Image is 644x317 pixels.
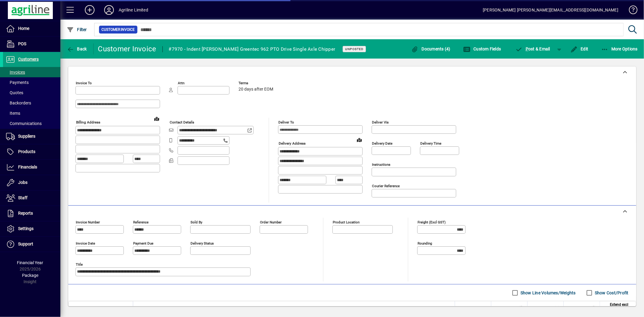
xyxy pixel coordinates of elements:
mat-label: Reference [133,220,149,224]
mat-label: Delivery status [191,241,214,245]
span: Home [18,26,29,31]
span: Description [137,305,155,311]
app-page-header-button: Back [60,43,94,54]
span: Supply [476,305,487,311]
mat-label: Invoice date [76,241,95,245]
span: Financials [18,165,37,169]
a: Products [3,144,60,159]
span: Documents (4) [411,46,450,51]
a: View on map [152,114,162,123]
span: Back [67,46,87,51]
a: Invoices [3,67,60,77]
a: Support [3,237,60,252]
a: Knowledge Base [624,1,636,21]
span: POS [18,41,26,46]
span: Payments [6,80,29,85]
a: Communications [3,118,60,129]
mat-label: Delivery date [372,141,392,146]
button: Filter [65,24,88,35]
span: Staff [18,195,27,200]
mat-label: Title [76,262,83,267]
mat-label: Invoice To [76,81,92,85]
span: Custom Fields [463,46,501,51]
mat-label: Instructions [372,162,390,167]
span: Customer Invoice [101,27,135,33]
button: Documents (4) [410,43,452,54]
span: Financial Year [17,260,43,265]
a: POS [3,37,60,52]
mat-label: Courier Reference [372,184,400,188]
div: Customer Invoice [98,44,156,54]
span: Suppliers [18,134,35,139]
span: Item [76,305,83,311]
span: Unposted [345,47,364,51]
a: Jobs [3,175,60,190]
button: Back [65,43,88,54]
a: Items [3,108,60,118]
a: Reports [3,206,60,221]
a: Financials [3,160,60,175]
button: Profile [99,5,119,15]
a: Payments [3,77,60,88]
span: 20 days after EOM [239,87,273,92]
mat-label: Deliver via [372,120,389,124]
span: Backorders [6,101,31,105]
div: [PERSON_NAME] [PERSON_NAME][EMAIL_ADDRESS][DOMAIN_NAME] [483,5,618,15]
span: Communications [6,121,42,126]
span: GST ($) [584,305,596,311]
span: Products [18,149,35,154]
button: Edit [569,43,590,54]
mat-label: Product location [333,220,360,224]
mat-label: Payment due [133,241,153,245]
span: P [526,46,528,51]
a: View on map [354,135,364,145]
mat-label: Invoice number [76,220,100,224]
span: Filter [67,27,87,32]
label: Show Line Volumes/Weights [519,290,576,296]
a: Quotes [3,88,60,98]
mat-label: Order number [260,220,282,224]
button: More Options [600,43,639,54]
a: Home [3,21,60,36]
a: Settings [3,221,60,236]
span: Customers [18,57,39,62]
span: Quotes [6,90,23,95]
mat-label: Attn [178,81,184,85]
span: Settings [18,226,34,231]
mat-label: Delivery time [420,141,441,146]
span: More Options [601,46,638,51]
mat-label: Sold by [191,220,202,224]
a: Suppliers [3,129,60,144]
button: Custom Fields [462,43,503,54]
span: Invoices [6,70,25,75]
div: Agriline Limited [119,5,148,15]
span: ost & Email [515,46,550,51]
div: #7970 - Indent [PERSON_NAME] Greentec 962 PTO Drive Single Axle Chipper [169,44,335,54]
span: Package [22,273,38,278]
span: Jobs [18,180,27,185]
mat-label: Freight (excl GST) [418,220,446,224]
a: Backorders [3,98,60,108]
span: Extend excl GST ($) [604,301,628,315]
button: Post & Email [512,43,553,54]
mat-label: Deliver To [278,120,294,124]
mat-label: Rounding [418,241,432,245]
span: Rate excl GST ($) [496,305,524,311]
span: Edit [570,46,588,51]
button: Add [80,5,99,15]
label: Show Cost/Profit [594,290,629,296]
a: Staff [3,191,60,206]
span: Reports [18,211,33,216]
span: Items [6,111,20,116]
span: Support [18,242,33,246]
span: Discount (%) [539,305,560,311]
span: Terms [239,81,275,85]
